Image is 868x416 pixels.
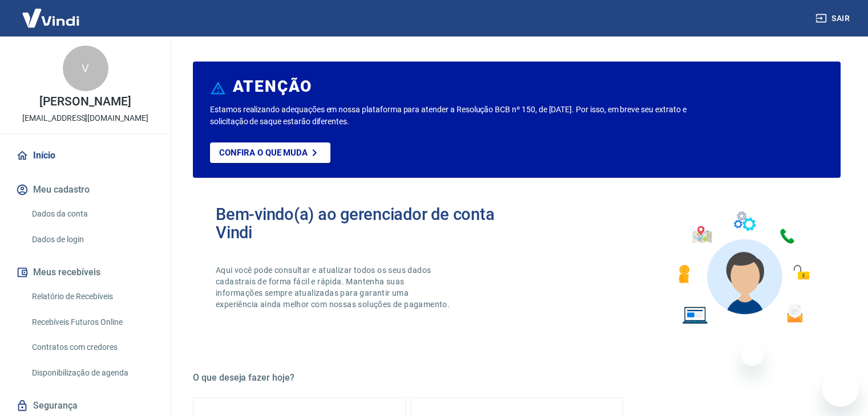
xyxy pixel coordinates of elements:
[14,1,88,35] img: Vindi
[14,177,157,202] button: Meu cadastro
[27,228,157,251] a: Dados de login
[219,148,308,158] p: Confira o que muda
[27,361,157,385] a: Disponibilização de agenda
[39,96,131,108] p: [PERSON_NAME]
[216,205,517,242] h2: Bem-vindo(a) ao gerenciador de conta Vindi
[216,264,452,310] p: Aqui você pode consultar e atualizar todos os seus dados cadastrais de forma fácil e rápida. Mant...
[193,372,841,384] h5: O que deseja fazer hoje?
[27,336,157,359] a: Contratos com credores
[22,112,148,124] p: [EMAIL_ADDRESS][DOMAIN_NAME]
[63,46,108,91] div: V
[27,285,157,308] a: Relatório de Recebíveis
[668,205,818,331] img: Imagem de um avatar masculino com diversos icones exemplificando as funcionalidades do gerenciado...
[210,142,330,163] a: Confira o que muda
[210,104,701,128] p: Estamos realizando adequações em nossa plataforma para atender a Resolução BCB nº 150, de [DATE]....
[27,311,157,334] a: Recebíveis Futuros Online
[27,202,157,226] a: Dados da conta
[14,143,157,168] a: Início
[741,343,764,366] iframe: Fechar mensagem
[813,8,854,29] button: Sair
[233,81,312,92] h6: ATENÇÃO
[822,370,859,407] iframe: Botão para abrir a janela de mensagens
[14,260,157,285] button: Meus recebíveis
